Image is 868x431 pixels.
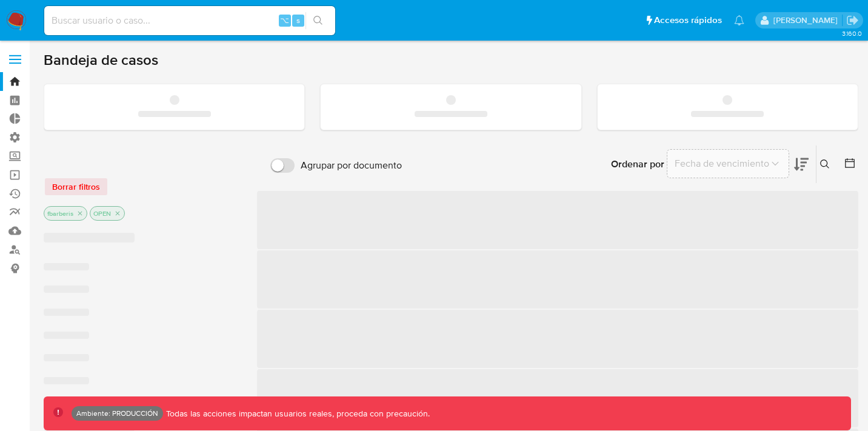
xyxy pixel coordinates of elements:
[76,411,158,416] p: Ambiente: PRODUCCIÓN
[163,408,430,419] p: Todas las acciones impactan usuarios reales, proceda con precaución.
[734,15,744,25] a: Notificaciones
[280,15,289,26] span: ⌥
[654,14,722,27] span: Accesos rápidos
[305,12,330,29] button: search-icon
[296,15,300,26] span: s
[846,14,859,27] a: Salir
[44,13,335,28] input: Buscar usuario o caso...
[773,15,842,26] p: franco.barberis@mercadolibre.com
